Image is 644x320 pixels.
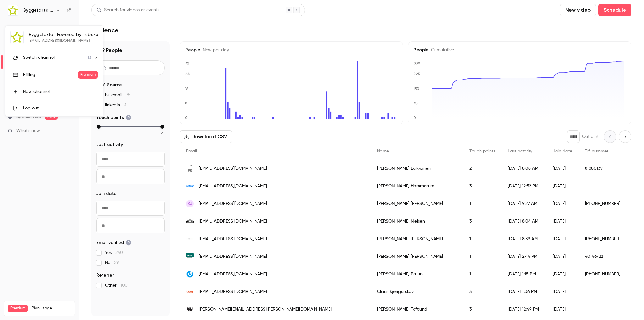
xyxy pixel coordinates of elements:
div: Log out [23,105,98,111]
div: Billing [23,72,78,78]
span: Premium [78,71,98,79]
div: New channel [23,89,98,95]
span: 13 [87,54,91,61]
span: Switch channel [23,54,55,61]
